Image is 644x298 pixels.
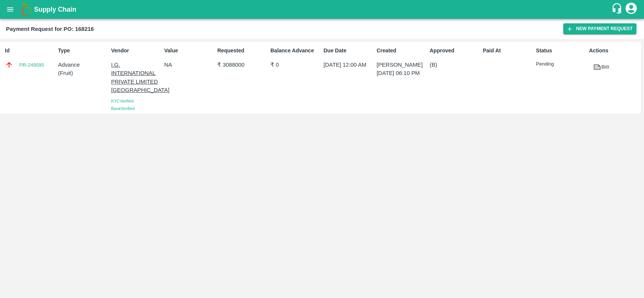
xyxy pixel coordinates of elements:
button: open drawer [2,1,19,18]
p: ( Fruit ) [58,69,108,77]
p: Approved [430,47,480,55]
span: KYC Verified [111,99,134,103]
p: Paid At [483,47,533,55]
p: Actions [589,47,639,55]
p: Pending [536,61,586,68]
p: Advance [58,61,108,69]
p: Id [5,47,55,55]
p: Value [164,47,214,55]
p: Requested [217,47,267,55]
p: ₹ 3088000 [217,61,267,69]
p: ₹ 0 [271,61,321,69]
p: Created [377,47,427,55]
p: Due Date [324,47,374,55]
b: Supply Chain [34,6,76,13]
p: Status [536,47,586,55]
p: Balance Advance [271,47,321,55]
p: Type [58,47,108,55]
a: Supply Chain [34,4,611,15]
div: account of current user [624,2,638,17]
img: logo [19,2,34,17]
a: PR-249595 [19,61,44,69]
p: [DATE] 12:00 AM [324,61,374,69]
b: Payment Request for PO: 168216 [6,26,94,32]
p: (B) [430,61,480,69]
div: customer-support [611,3,624,16]
p: [DATE] 06:10 PM [377,69,427,77]
p: [PERSON_NAME] [377,61,427,69]
p: NA [164,61,214,69]
a: Bill [589,61,613,74]
p: Vendor [111,47,161,55]
p: I.G. INTERNATIONAL PRIVATE LIMITED [GEOGRAPHIC_DATA] [111,61,161,94]
span: Bank Verified [111,106,135,111]
button: New Payment Request [563,23,636,34]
